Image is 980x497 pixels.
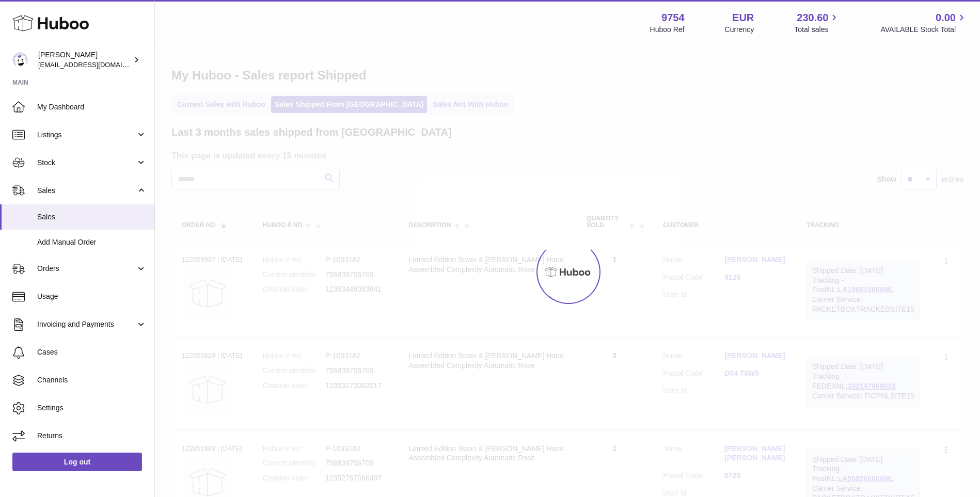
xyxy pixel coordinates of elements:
[732,11,754,25] strong: EUR
[37,158,136,168] span: Stock
[12,52,28,68] img: info@fieldsluxury.london
[794,25,840,35] span: Total sales
[37,347,147,357] span: Cases
[37,431,147,441] span: Returns
[37,186,136,196] span: Sales
[37,375,147,385] span: Channels
[37,102,147,112] span: My Dashboard
[725,25,754,35] div: Currency
[880,11,968,35] a: 0.00 AVAILABLE Stock Total
[38,60,152,69] span: [EMAIL_ADDRESS][DOMAIN_NAME]
[37,130,136,140] span: Listings
[797,11,828,25] span: 230.60
[38,50,131,70] div: [PERSON_NAME]
[650,25,685,35] div: Huboo Ref
[12,453,142,471] a: Log out
[37,237,147,247] span: Add Manual Order
[37,292,147,301] span: Usage
[37,403,147,413] span: Settings
[936,11,956,25] span: 0.00
[794,11,840,35] a: 230.60 Total sales
[37,212,147,222] span: Sales
[661,11,685,25] strong: 9754
[880,25,968,35] span: AVAILABLE Stock Total
[37,319,136,329] span: Invoicing and Payments
[37,264,136,274] span: Orders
